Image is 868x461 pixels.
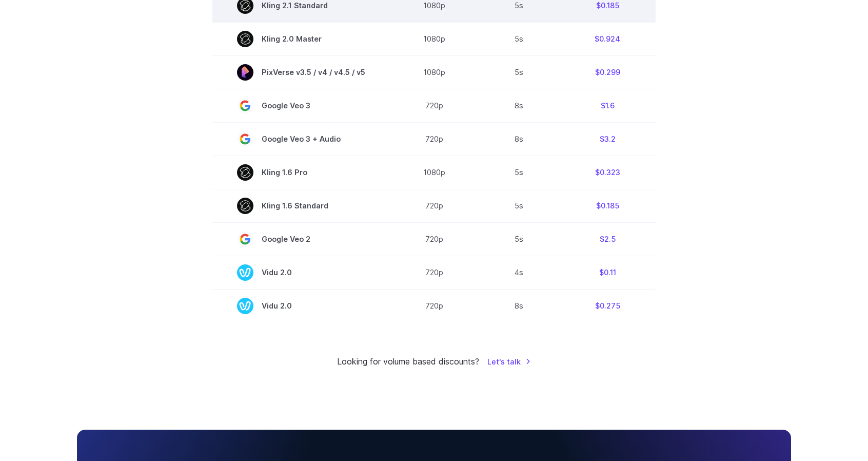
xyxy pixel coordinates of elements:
[559,256,656,289] td: $0.11
[237,231,365,247] span: Google Veo 2
[337,355,479,369] small: Looking for volume based discounts?
[478,189,559,222] td: 5s
[559,122,656,156] td: $3.2
[559,222,656,256] td: $2.5
[390,89,478,122] td: 720p
[559,189,656,222] td: $0.185
[559,289,656,322] td: $0.275
[237,98,365,114] span: Google Veo 3
[478,122,559,156] td: 8s
[390,156,478,189] td: 1080p
[559,22,656,55] td: $0.924
[390,256,478,289] td: 720p
[559,55,656,89] td: $0.299
[390,189,478,222] td: 720p
[487,356,531,368] a: Let's talk
[390,55,478,89] td: 1080p
[237,298,365,314] span: Vidu 2.0
[478,22,559,55] td: 5s
[559,89,656,122] td: $1.6
[478,55,559,89] td: 5s
[390,222,478,256] td: 720p
[478,89,559,122] td: 8s
[237,64,365,81] span: PixVerse v3.5 / v4 / v4.5 / v5
[390,22,478,55] td: 1080p
[390,122,478,156] td: 720p
[237,131,365,147] span: Google Veo 3 + Audio
[478,156,559,189] td: 5s
[478,289,559,322] td: 8s
[237,164,365,181] span: Kling 1.6 Pro
[478,256,559,289] td: 4s
[237,31,365,47] span: Kling 2.0 Master
[237,264,365,281] span: Vidu 2.0
[237,198,365,214] span: Kling 1.6 Standard
[478,222,559,256] td: 5s
[390,289,478,322] td: 720p
[559,156,656,189] td: $0.323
